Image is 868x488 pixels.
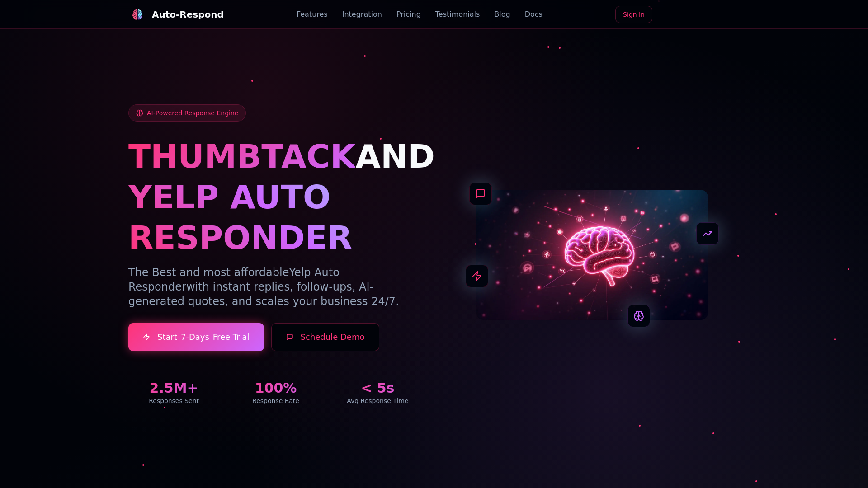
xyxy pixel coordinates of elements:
[655,5,744,25] iframe: Sign in with Google Button
[342,9,382,20] a: Integration
[147,108,238,117] span: AI-Powered Response Engine
[132,9,143,20] img: Auto-Respond Logo
[297,9,328,20] a: Features
[476,190,708,320] img: AI Neural Network Brain
[230,396,321,405] div: Response Rate
[128,5,224,23] a: Auto-Respond LogoAuto-Respond
[332,396,423,405] div: Avg Response Time
[128,137,355,175] span: THUMBTACK
[271,323,380,351] button: Schedule Demo
[494,9,510,20] a: Blog
[396,9,421,20] a: Pricing
[128,177,423,258] h1: YELP AUTO RESPONDER
[128,266,340,293] span: Yelp Auto Responder
[615,6,652,23] a: Sign In
[355,137,435,175] span: AND
[128,380,219,396] div: 2.5M+
[525,9,542,20] a: Docs
[152,8,224,21] div: Auto-Respond
[128,396,219,405] div: Responses Sent
[230,380,321,396] div: 100%
[128,323,264,351] a: Start7-DaysFree Trial
[435,9,480,20] a: Testimonials
[181,331,209,343] span: 7-Days
[332,380,423,396] div: < 5s
[128,265,423,309] p: The Best and most affordable with instant replies, follow-ups, AI-generated quotes, and scales yo...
